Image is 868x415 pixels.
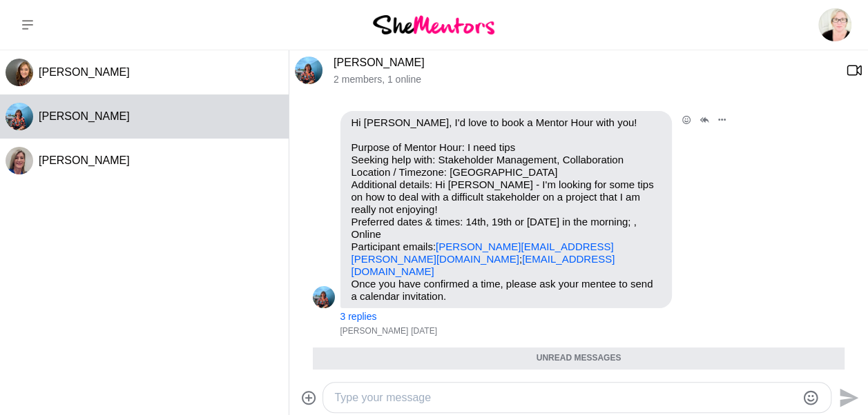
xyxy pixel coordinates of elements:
[334,57,425,68] a: [PERSON_NAME]
[818,8,851,41] img: Trudi Conway
[334,74,835,85] p: 2 members , 1 online
[677,111,695,129] button: Open Reaction Selector
[340,311,377,323] button: 3 replies
[713,111,731,129] button: Open Message Actions Menu
[6,147,33,174] div: Kate Smyth
[802,389,819,406] button: Emoji picker
[295,57,322,84] div: Philippa Horton
[695,111,713,129] button: Open Thread
[313,286,335,308] div: Philippa Horton
[351,278,661,303] p: Once you have confirmed a time, please ask your mentee to send a calendar invitation.
[6,59,33,86] img: A
[6,147,33,174] img: K
[411,326,437,337] time: 2025-08-11T00:22:28.007Z
[313,347,845,370] div: Unread messages
[6,103,33,130] div: Philippa Horton
[831,382,862,413] button: Send
[295,57,322,84] img: P
[334,389,796,406] textarea: Type your message
[351,117,661,129] p: Hi [PERSON_NAME], I'd love to book a Mentor Hour with you!
[351,241,614,265] a: [PERSON_NAME][EMAIL_ADDRESS][PERSON_NAME][DOMAIN_NAME]
[351,141,661,278] p: Purpose of Mentor Hour: I need tips Seeking help with: Stakeholder Management, Collaboration Loca...
[39,110,130,122] span: [PERSON_NAME]
[39,154,130,166] span: [PERSON_NAME]
[351,253,615,277] a: [EMAIL_ADDRESS][DOMAIN_NAME]
[313,286,335,308] img: P
[6,59,33,86] div: Ashleigh Charles
[6,103,33,130] img: P
[373,15,494,34] img: She Mentors Logo
[39,66,130,78] span: [PERSON_NAME]
[340,326,409,337] span: [PERSON_NAME]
